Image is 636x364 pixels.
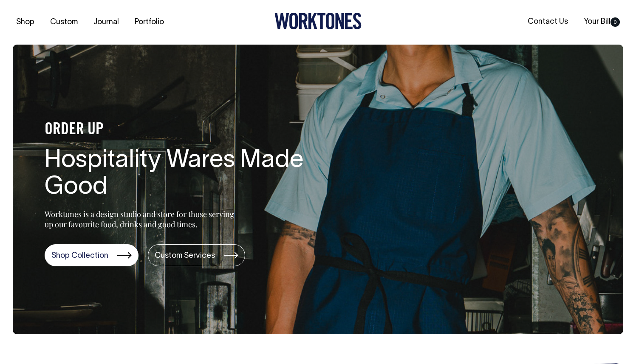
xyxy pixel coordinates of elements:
a: Contact Us [524,15,571,29]
a: Your Bill0 [580,15,623,29]
a: Shop [13,15,38,29]
p: Worktones is a design studio and store for those serving up our favourite food, drinks and good t... [45,209,238,229]
a: Custom Services [148,244,245,266]
span: 0 [611,17,620,27]
h4: ORDER UP [45,121,317,139]
a: Custom [47,15,81,29]
a: Portfolio [131,15,167,29]
a: Journal [90,15,122,29]
a: Shop Collection [45,244,139,266]
h1: Hospitality Wares Made Good [45,147,317,202]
